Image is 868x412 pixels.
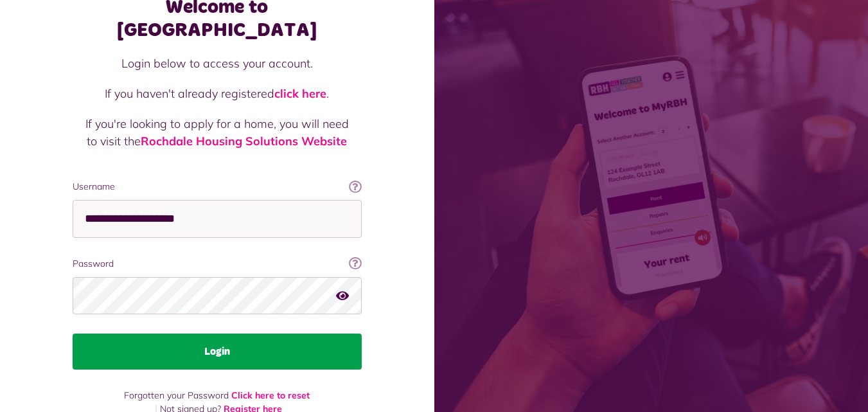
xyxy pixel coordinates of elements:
[85,85,349,102] p: If you haven't already registered .
[141,134,347,148] a: Rochdale Housing Solutions Website
[73,180,362,193] label: Username
[73,334,362,370] button: Login
[73,257,362,271] label: Password
[85,55,349,72] p: Login below to access your account.
[85,115,349,150] p: If you're looking to apply for a home, you will need to visit the
[231,390,310,401] a: Click here to reset
[274,86,326,101] a: click here
[124,390,229,401] span: Forgotten your Password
